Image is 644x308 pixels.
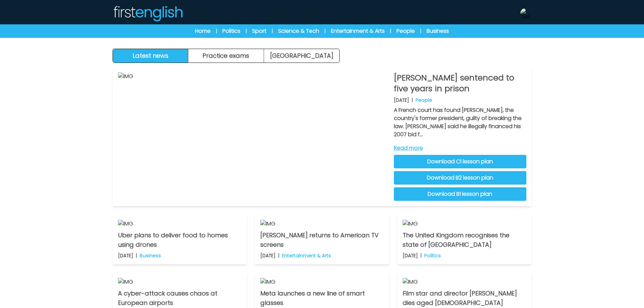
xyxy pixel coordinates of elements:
[260,220,384,228] img: IMG
[390,28,391,34] span: |
[415,97,432,103] p: People
[278,252,279,259] b: |
[118,231,241,250] p: Uber plans to deliver food to homes using drones
[222,27,240,35] a: Politics
[260,231,384,250] p: [PERSON_NAME] returns to American TV screens
[195,27,211,35] a: Home
[246,28,247,34] span: |
[188,49,264,63] button: Practice exams
[260,289,384,308] p: Meta launches a new line of smart glasses
[394,97,409,103] p: [DATE]
[421,252,422,259] b: |
[403,289,526,308] p: Film star and director [PERSON_NAME] dies aged [DEMOGRAPHIC_DATA]
[264,49,339,63] a: [GEOGRAPHIC_DATA]
[255,214,389,264] a: IMG [PERSON_NAME] returns to American TV screens [DATE] | Entertainment & Arts
[412,97,413,103] b: |
[260,278,384,286] img: IMG
[397,214,531,264] a: IMG The United Kingdom recognises the state of [GEOGRAPHIC_DATA] [DATE] | Politics
[272,28,273,34] span: |
[252,27,266,35] a: Sport
[420,28,421,34] span: |
[278,27,319,35] a: Science & Tech
[118,72,388,201] img: IMG
[118,252,133,259] p: [DATE]
[403,278,526,286] img: IMG
[260,252,276,259] p: [DATE]
[113,5,183,22] img: Logo
[394,171,526,185] a: Download B2 lesson plan
[118,289,241,308] p: A cyber-attack causes chaos at European airports
[397,27,415,35] a: People
[403,220,526,228] img: IMG
[140,252,161,259] p: Business
[520,8,531,19] img: Neil Storey
[403,231,526,250] p: The United Kingdom recognises the state of [GEOGRAPHIC_DATA]
[325,28,326,34] span: |
[118,220,241,228] img: IMG
[216,28,217,34] span: |
[394,144,526,152] a: Read more
[113,49,189,63] button: Latest news
[394,155,526,168] a: Download C1 lesson plan
[282,252,331,259] p: Entertainment & Arts
[331,27,385,35] a: Entertainment & Arts
[118,278,241,286] img: IMG
[394,106,526,139] p: A French court has found [PERSON_NAME], the country's former president, guilty of breaking the la...
[113,214,247,264] a: IMG Uber plans to deliver food to homes using drones [DATE] | Business
[136,252,137,259] b: |
[394,187,526,201] a: Download B1 lesson plan
[424,252,441,259] p: Politics
[394,72,526,94] p: [PERSON_NAME] sentenced to five years in prison
[427,27,449,35] a: Business
[403,252,418,259] p: [DATE]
